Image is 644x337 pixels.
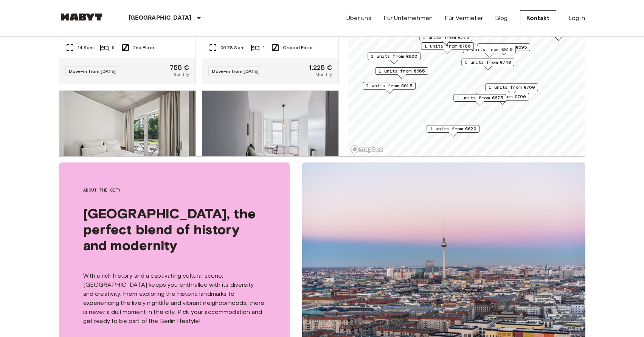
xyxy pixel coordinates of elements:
span: 1 units from €810 [466,46,512,53]
span: Move-in from [DATE] [69,68,116,74]
a: Für Unternehmen [383,14,433,23]
span: 755 € [170,64,189,71]
div: Map marker [461,59,514,70]
span: 1.225 € [309,64,332,71]
span: Move-in from [DATE] [212,68,259,74]
span: Monthly [172,71,189,78]
span: 1 [263,44,265,51]
a: Mapbox logo [350,145,383,154]
span: 2nd Floor [133,44,154,51]
a: Für Vermieter [445,14,483,23]
span: [GEOGRAPHIC_DATA], the perfect blend of history and modernity [83,206,265,253]
img: Habyt [59,13,104,21]
span: 2 units from €615 [366,82,412,89]
div: Map marker [368,53,421,64]
div: Map marker [363,82,416,94]
span: 14 Sqm [78,44,94,51]
span: 1 units from €740 [465,59,511,66]
a: Marketing picture of unit DE-01-047-05HPrevious imagePrevious imagePrivates Zimmer[STREET_ADDRESS... [202,90,339,251]
div: Map marker [419,34,472,45]
span: 1 units from €790 [480,93,526,100]
div: Map marker [421,42,474,54]
span: 1 units from €620 [430,125,476,132]
a: Kontakt [520,10,556,26]
p: With a rich history and a captivating cultural scene, [GEOGRAPHIC_DATA] keeps you enthralled with... [83,271,265,326]
span: Ground Floor [283,44,313,51]
span: 1 units from €665 [379,68,425,74]
div: Map marker [375,67,428,79]
a: Blog [495,14,508,23]
div: Map marker [476,93,529,105]
img: Marketing picture of unit DE-01-047-05H [202,91,338,181]
span: 1 units from €695 [481,44,527,51]
a: Marketing picture of unit DE-01-259-004-01QPrevious imagePrevious imagePrivates Zimmer[STREET_ADD... [59,90,196,251]
div: Map marker [463,46,516,57]
span: Monthly [315,71,332,78]
div: Map marker [427,125,480,137]
span: About the city [83,187,265,193]
p: [GEOGRAPHIC_DATA] [129,14,192,23]
span: 1 units from €800 [371,53,417,60]
span: 1 units from €675 [457,94,503,101]
div: Map marker [477,43,530,55]
div: Map marker [485,83,538,95]
span: 1 units from €780 [424,43,470,49]
span: 5 [112,44,115,51]
span: 1 units from €725 [423,34,469,41]
span: 1 units from €760 [489,84,535,91]
a: Über uns [346,14,371,23]
div: Map marker [453,94,506,106]
a: Log in [568,14,585,23]
img: Marketing picture of unit DE-01-259-004-01Q [59,91,196,181]
span: 36.78 Sqm [220,44,245,51]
